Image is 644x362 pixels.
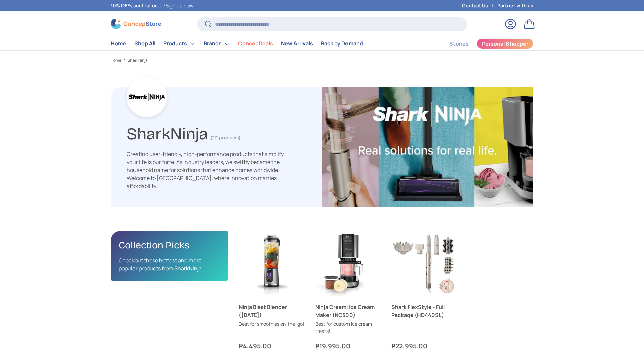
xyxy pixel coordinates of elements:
[127,150,284,190] div: Creating user-friendly, high-performance products that simplify your life is our forte. As indust...
[462,2,497,9] a: Contact Us
[497,2,533,9] a: Partner with us
[482,41,528,46] span: Personal Shopper
[119,256,220,273] p: Checkout these hottest and most popular products from SharkNinja.
[111,19,161,29] img: ConcepStore
[127,121,208,144] h1: SharkNinja
[128,58,148,62] a: SharkNinja
[111,37,363,50] nav: Primary
[119,239,220,251] h2: Collection Picks
[111,57,533,63] nav: Breadcrumbs
[281,37,313,50] a: New Arrivals
[200,37,234,50] summary: Brands
[166,2,193,9] a: Sign up now
[239,303,305,319] a: Ninja Blast Blender ([DATE])
[111,2,130,9] strong: 10% OFF
[159,37,200,50] summary: Products
[111,58,121,62] a: Home
[315,231,381,297] a: Ninja Creami Ice Cream Maker (NC300)
[477,38,533,49] a: Personal Shopper
[238,37,273,50] a: ConcepDeals
[239,231,305,297] a: Ninja Blast Blender (BC151)
[322,87,533,207] img: SharkNinja
[134,37,155,50] a: Shop All
[321,37,363,50] a: Back by Demand
[433,37,533,50] nav: Secondary
[315,303,381,319] a: Ninja Creami Ice Cream Maker (NC300)
[204,37,230,50] a: Brands
[111,2,195,9] p: your first order! .
[391,231,457,297] a: Shark FlexStyle - Full Package (HD440SL)
[211,135,240,141] span: (20 products)
[391,303,457,319] a: Shark FlexStyle - Full Package (HD440SL)
[449,37,469,50] a: Stories
[111,37,126,50] a: Home
[163,37,196,50] a: Products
